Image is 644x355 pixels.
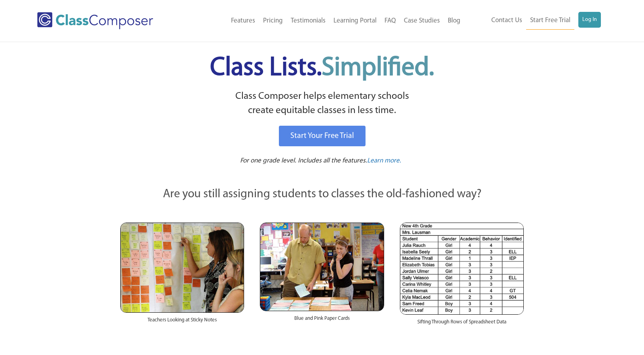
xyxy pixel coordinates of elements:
span: Start Your Free Trial [290,132,354,140]
span: For one grade level. Includes all the features. [240,157,367,164]
span: Class Lists. [210,55,434,81]
div: Sifting Through Rows of Spreadsheet Data [400,315,524,334]
img: Class Composer [37,12,153,29]
div: Blue and Pink Paper Cards [260,311,384,330]
span: Learn more. [367,157,401,164]
a: Blog [444,12,464,30]
a: Learning Portal [330,12,381,30]
p: Are you still assigning students to classes the old-fashioned way? [120,186,524,203]
a: Start Free Trial [526,12,574,30]
div: Teachers Looking at Sticky Notes [120,313,244,332]
a: Start Your Free Trial [279,126,366,146]
a: Features [227,12,259,30]
a: Learn more. [367,156,401,166]
a: Testimonials [287,12,330,30]
a: Pricing [259,12,287,30]
a: Case Studies [400,12,444,30]
nav: Header Menu [464,12,601,30]
img: Blue and Pink Paper Cards [260,223,384,311]
span: Simplified. [322,55,434,81]
a: Log In [578,12,601,28]
a: Contact Us [487,12,526,29]
nav: Header Menu [186,12,464,30]
img: Spreadsheets [400,223,524,315]
a: FAQ [381,12,400,30]
img: Teachers Looking at Sticky Notes [120,223,244,313]
p: Class Composer helps elementary schools create equitable classes in less time. [119,89,525,118]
